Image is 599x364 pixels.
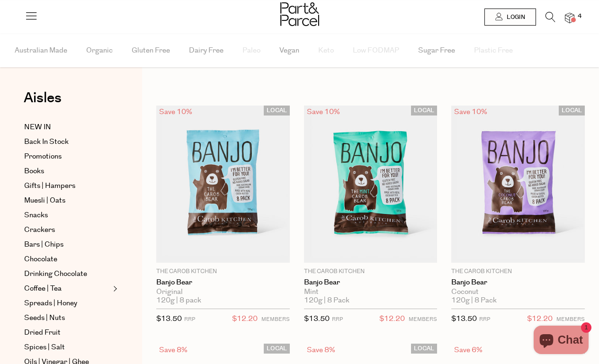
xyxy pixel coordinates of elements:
[86,34,113,67] span: Organic
[24,283,110,294] a: Coffee | Tea
[353,34,399,67] span: Low FODMAP
[24,239,63,250] span: Bars | Chips
[409,316,437,323] small: MEMBERS
[451,344,485,356] div: Save 6%
[24,195,65,206] span: Muesli | Oats
[451,267,585,276] p: The Carob Kitchen
[451,314,477,324] span: $13.50
[264,106,290,115] span: LOCAL
[156,288,290,296] div: Original
[24,151,62,162] span: Promotions
[556,316,585,323] small: MEMBERS
[24,342,110,353] a: Spices | Salt
[156,296,201,305] span: 120g | 8 pack
[318,34,334,67] span: Keto
[559,106,585,115] span: LOCAL
[304,314,330,324] span: $13.50
[304,267,438,276] p: The Carob Kitchen
[24,195,110,206] a: Muesli | Oats
[304,344,338,356] div: Save 8%
[24,166,44,177] span: Books
[24,88,62,108] span: Aisles
[479,316,490,323] small: RRP
[24,210,48,221] span: Snacks
[156,106,290,263] img: Banjo Bear
[504,13,525,21] span: Login
[304,288,438,296] div: Mint
[24,224,55,236] span: Crackers
[189,34,224,67] span: Dairy Free
[232,313,258,325] span: $12.20
[24,342,65,353] span: Spices | Salt
[24,151,110,162] a: Promotions
[280,2,319,26] img: Part&Parcel
[332,316,343,323] small: RRP
[242,34,260,67] span: Paleo
[24,268,87,280] span: Drinking Chocolate
[24,136,110,148] a: Back In Stock
[15,34,67,67] span: Australian Made
[304,296,349,305] span: 120g | 8 Pack
[24,283,62,294] span: Coffee | Tea
[304,106,343,118] div: Save 10%
[24,298,77,309] span: Spreads | Honey
[24,327,61,338] span: Dried Fruit
[451,106,490,118] div: Save 10%
[156,278,290,287] a: Banjo Bear
[411,344,437,354] span: LOCAL
[184,316,195,323] small: RRP
[24,298,110,309] a: Spreads | Honey
[24,136,69,148] span: Back In Stock
[24,327,110,338] a: Dried Fruit
[565,13,574,23] a: 4
[304,278,438,287] a: Banjo Bear
[24,122,110,133] a: NEW IN
[132,34,170,67] span: Gluten Free
[24,166,110,177] a: Books
[24,210,110,221] a: Snacks
[484,9,536,26] a: Login
[156,267,290,276] p: The Carob Kitchen
[527,313,553,325] span: $12.20
[24,180,110,192] a: Gifts | Hampers
[156,314,182,324] span: $13.50
[531,326,591,356] inbox-online-store-chat: Shopify online store chat
[24,268,110,280] a: Drinking Chocolate
[304,106,438,263] img: Banjo Bear
[24,180,75,192] span: Gifts | Hampers
[575,12,584,21] span: 4
[111,283,117,294] button: Expand/Collapse Coffee | Tea
[24,312,65,324] span: Seeds | Nuts
[24,91,62,115] a: Aisles
[24,254,110,265] a: Chocolate
[451,296,497,305] span: 120g | 8 Pack
[156,344,190,356] div: Save 8%
[24,122,51,133] span: NEW IN
[411,106,437,115] span: LOCAL
[451,106,585,263] img: Banjo Bear
[24,224,110,236] a: Crackers
[474,34,513,67] span: Plastic Free
[451,288,585,296] div: Coconut
[24,254,57,265] span: Chocolate
[24,312,110,324] a: Seeds | Nuts
[418,34,455,67] span: Sugar Free
[264,344,290,354] span: LOCAL
[379,313,405,325] span: $12.20
[279,34,299,67] span: Vegan
[24,239,110,250] a: Bars | Chips
[156,106,195,118] div: Save 10%
[261,316,290,323] small: MEMBERS
[451,278,585,287] a: Banjo Bear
